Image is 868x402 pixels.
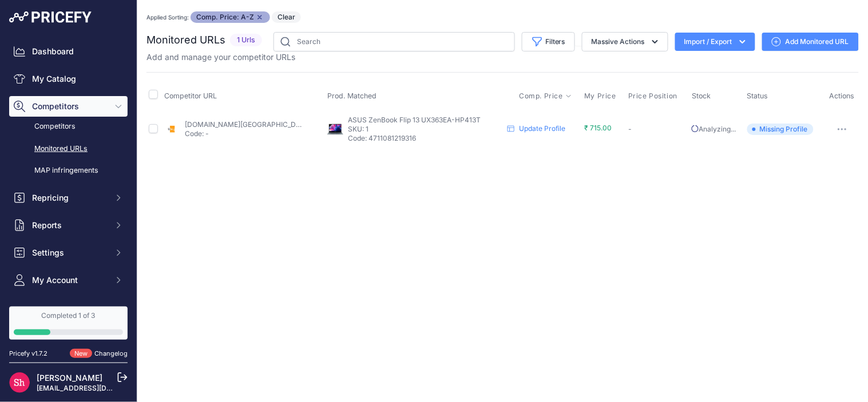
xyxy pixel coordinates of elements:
[519,91,572,101] button: Comp. Price
[9,96,128,117] button: Competitors
[272,11,301,23] button: Clear
[9,117,128,137] a: Competitors
[9,270,128,290] button: My Account
[692,125,742,134] p: Analyzing...
[185,129,304,138] p: Code: -
[32,192,107,204] span: Repricing
[519,124,565,133] a: Update Profile
[14,311,123,320] div: Completed 1 of 3
[230,34,262,47] span: 1 Urls
[9,242,128,263] button: Settings
[628,91,680,101] button: Price Position
[164,91,217,100] span: Competitor URL
[628,125,687,134] p: -
[584,91,619,101] button: My Price
[762,33,859,51] a: Add Monitored URL
[9,349,47,359] div: Pricefy v1.7.2
[519,91,563,101] span: Comp. Price
[692,91,711,100] span: Stock
[327,91,376,100] span: Prod. Matched
[37,384,156,392] a: [EMAIL_ADDRESS][DOMAIN_NAME]
[274,32,515,51] input: Search
[830,91,855,100] span: Actions
[9,215,128,236] button: Reports
[675,33,755,51] button: Import / Export
[32,220,107,231] span: Reports
[9,307,128,340] a: Completed 1 of 3
[146,51,295,63] p: Add and manage your competitor URLs
[348,116,481,124] span: ASUS ZenBook Flip 13 UX363EA-HP413T
[9,11,92,23] img: Pricefy Logo
[582,32,668,51] button: Massive Actions
[9,41,128,380] nav: Sidebar
[9,41,128,62] a: Dashboard
[146,14,189,21] small: Applied Sorting:
[9,161,128,181] a: MAP infringements
[191,11,270,23] span: Comp. Price: A-Z
[348,134,503,143] p: Code: 4711081219316
[146,32,225,48] h2: Monitored URLs
[628,91,677,101] span: Price Position
[584,91,616,101] span: My Price
[9,188,128,208] button: Repricing
[348,125,503,134] p: SKU: 1
[185,120,406,129] a: [DOMAIN_NAME][GEOGRAPHIC_DATA][URL][DEMOGRAPHIC_DATA]
[747,91,768,100] span: Status
[584,124,612,132] span: ₹ 715.00
[32,101,107,112] span: Competitors
[522,32,575,51] button: Filters
[37,373,102,383] a: [PERSON_NAME]
[9,139,128,159] a: Monitored URLs
[94,349,128,357] a: Changelog
[70,349,92,359] span: New
[747,124,814,135] span: Missing Profile
[9,69,128,89] a: My Catalog
[32,274,107,286] span: My Account
[32,247,107,258] span: Settings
